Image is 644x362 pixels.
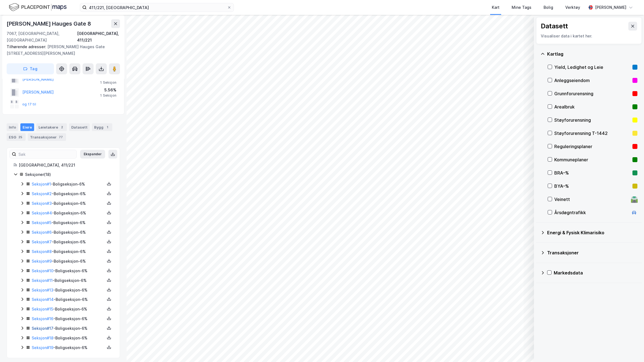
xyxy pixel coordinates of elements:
[32,210,105,216] div: - Boligseksjon - 6%
[32,326,53,331] a: Seksjon#17
[87,3,227,12] input: Søk på adresse, matrikkel, gårdeiere, leietakere eller personer
[554,104,630,110] div: Arealbruk
[554,170,630,176] div: BRA–%
[16,150,77,158] input: Søk
[32,306,105,312] div: - Boligseksjon - 6%
[7,19,92,28] div: [PERSON_NAME] Hauges Gate 8
[32,345,53,350] a: Seksjon#19
[544,4,553,11] div: Bolig
[554,196,629,203] div: Veinett
[32,268,105,274] div: - Boligseksjon - 6%
[17,134,23,140] div: 25
[36,123,67,131] div: Leietakere
[100,93,116,98] div: 1 Seksjon
[32,336,53,340] a: Seksjon#18
[32,229,105,236] div: - Boligseksjon - 6%
[32,325,105,332] div: - Boligseksjon - 6%
[554,77,630,84] div: Anleggseiendom
[59,124,65,130] div: 2
[32,296,105,303] div: - Boligseksjon - 6%
[32,249,52,254] a: Seksjon#8
[32,344,105,351] div: - Boligseksjon - 6%
[541,22,568,31] div: Datasett
[512,4,531,11] div: Mine Tags
[616,336,644,362] iframe: Chat Widget
[32,239,105,245] div: - Boligseksjon - 6%
[32,259,52,263] a: Seksjon#9
[554,130,630,137] div: Støyforurensning T-1442
[100,80,116,85] div: 1 Seksjon
[547,229,637,236] div: Energi & Fysisk Klimarisiko
[554,156,630,163] div: Kommuneplaner
[32,219,105,226] div: - Boligseksjon - 6%
[32,200,105,207] div: - Boligseksjon - 6%
[7,63,54,74] button: Tag
[105,124,110,130] div: 1
[32,181,105,187] div: - Boligseksjon - 6%
[28,133,66,141] div: Transaksjoner
[7,133,26,141] div: ESG
[32,297,54,302] a: Seksjon#14
[554,90,630,97] div: Grunnforurensning
[32,268,53,273] a: Seksjon#10
[541,33,637,39] div: Visualiser data i kartet her.
[100,87,116,93] div: 5.56%
[554,209,629,216] div: Årsdøgntrafikk
[32,230,52,235] a: Seksjon#6
[554,64,630,70] div: Yield, Ledighet og Leie
[69,123,90,131] div: Datasett
[92,123,112,131] div: Bygg
[7,43,116,57] div: [PERSON_NAME] Hauges Gate [STREET_ADDRESS][PERSON_NAME]
[25,171,113,178] div: Seksjoner ( 18 )
[7,30,77,43] div: 7067, [GEOGRAPHIC_DATA], [GEOGRAPHIC_DATA]
[554,183,630,189] div: BYA–%
[77,30,120,43] div: [GEOGRAPHIC_DATA], 411/221
[32,182,51,186] a: Seksjon#1
[554,117,630,123] div: Støyforurensning
[32,211,52,215] a: Seksjon#4
[565,4,580,11] div: Verktøy
[7,123,18,131] div: Info
[20,123,34,131] div: Eiere
[7,44,47,49] span: Tilhørende adresser:
[32,277,105,284] div: - Boligseksjon - 6%
[32,278,53,283] a: Seksjon#11
[616,336,644,362] div: Kontrollprogram for chat
[32,307,53,311] a: Seksjon#15
[32,190,105,197] div: - Boligseksjon - 6%
[32,315,105,322] div: - Boligseksjon - 6%
[32,288,53,292] a: Seksjon#13
[32,201,52,206] a: Seksjon#3
[32,239,52,244] a: Seksjon#7
[631,196,638,203] div: 🛣️
[32,287,105,293] div: - Boligseksjon - 6%
[554,270,637,276] div: Markedsdata
[58,134,64,140] div: 77
[32,335,105,341] div: - Boligseksjon - 6%
[32,258,105,265] div: - Boligseksjon - 6%
[547,51,637,57] div: Kartlag
[547,249,637,256] div: Transaksjoner
[32,191,52,196] a: Seksjon#2
[32,316,53,321] a: Seksjon#16
[19,162,113,168] div: [GEOGRAPHIC_DATA], 411/221
[554,143,630,150] div: Reguleringsplaner
[9,2,67,12] img: logo.f888ab2527a4732fd821a326f86c7f29.svg
[80,150,105,159] button: Ekspander
[595,4,626,11] div: [PERSON_NAME]
[32,220,51,225] a: Seksjon#5
[492,4,500,11] div: Kart
[32,248,105,255] div: - Boligseksjon - 6%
